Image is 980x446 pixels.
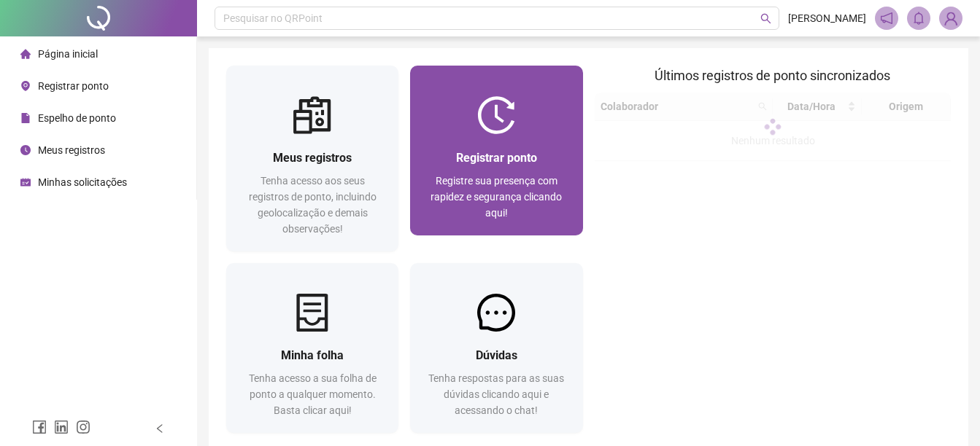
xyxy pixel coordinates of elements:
[155,423,165,434] span: left
[940,7,962,29] img: 91928
[38,112,116,124] span: Espelho de ponto
[431,175,562,219] span: Registre sua presença com rapidez e segurança clicando aqui!
[20,145,31,155] span: clock-circle
[76,420,90,434] span: instagram
[760,13,771,24] span: search
[32,420,47,434] span: facebook
[281,348,344,362] span: Minha folha
[912,12,925,25] span: bell
[38,48,98,60] span: Página inicial
[476,348,517,362] span: Dúvidas
[249,175,377,235] span: Tenha acesso aos seus registros de ponto, incluindo geolocalização e demais observações!
[410,66,582,235] a: Registrar pontoRegistre sua presença com rapidez e segurança clicando aqui!
[880,12,893,25] span: notification
[226,66,398,251] a: Meus registrosTenha acesso aos seus registros de ponto, incluindo geolocalização e demais observa...
[456,151,537,165] span: Registrar ponto
[788,10,866,26] span: [PERSON_NAME]
[226,263,398,433] a: Minha folhaTenha acesso a sua folha de ponto a qualquer momento. Basta clicar aqui!
[38,80,109,92] span: Registrar ponto
[20,177,31,187] span: schedule
[54,420,69,434] span: linkedin
[38,144,105,156] span: Meus registros
[38,176,127,188] span: Minhas solicitações
[410,263,582,433] a: DúvidasTenha respostas para as suas dúvidas clicando aqui e acessando o chat!
[655,68,890,83] span: Últimos registros de ponto sincronizados
[20,113,31,123] span: file
[20,81,31,91] span: environment
[273,151,352,165] span: Meus registros
[428,372,564,416] span: Tenha respostas para as suas dúvidas clicando aqui e acessando o chat!
[20,49,31,59] span: home
[249,372,377,416] span: Tenha acesso a sua folha de ponto a qualquer momento. Basta clicar aqui!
